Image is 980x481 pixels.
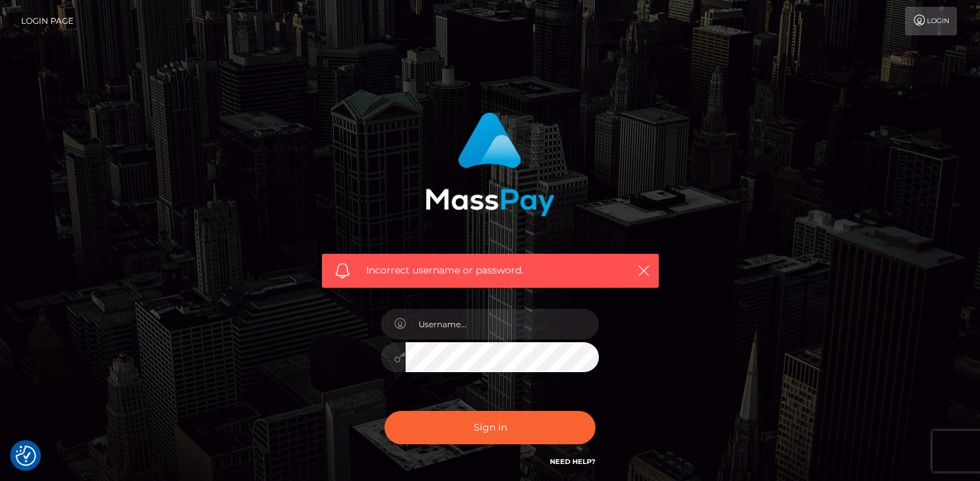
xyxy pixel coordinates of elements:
span: Incorrect username or password. [366,263,615,278]
a: Need Help? [550,457,595,466]
button: Consent Preferences [16,446,36,466]
img: Revisit consent button [16,446,36,466]
button: Sign in [385,411,595,444]
input: Username... [406,309,599,339]
a: Login Page [21,7,73,35]
a: Login [905,7,957,35]
img: MassPay Login [425,112,555,216]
